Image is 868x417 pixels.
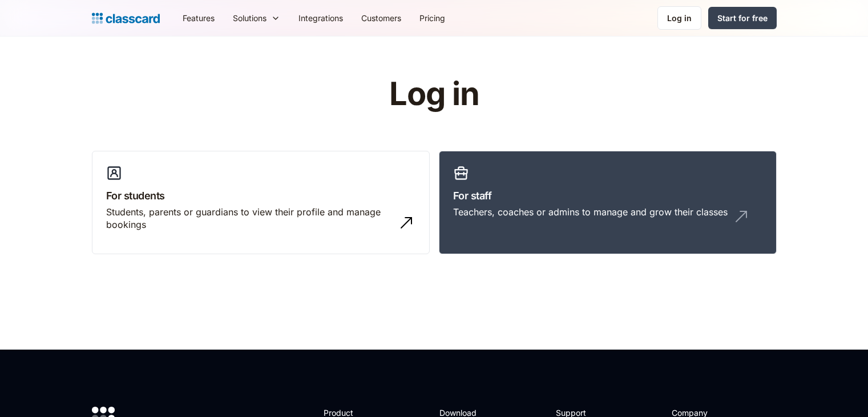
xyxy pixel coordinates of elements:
[106,206,393,231] div: Students, parents or guardians to view their profile and manage bookings
[410,5,454,31] a: Pricing
[667,12,692,24] div: Log in
[439,151,777,255] a: For staffTeachers, coaches or admins to manage and grow their classes
[289,5,352,31] a: Integrations
[173,5,224,31] a: Features
[253,77,615,112] h1: Log in
[106,188,415,203] h3: For students
[717,12,768,24] div: Start for free
[92,10,160,26] a: home
[708,7,777,29] a: Start for free
[233,12,267,24] div: Solutions
[224,5,289,31] div: Solutions
[92,151,430,255] a: For studentsStudents, parents or guardians to view their profile and manage bookings
[453,206,728,218] div: Teachers, coaches or admins to manage and grow their classes
[453,188,762,203] h3: For staff
[657,6,701,30] a: Log in
[352,5,410,31] a: Customers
